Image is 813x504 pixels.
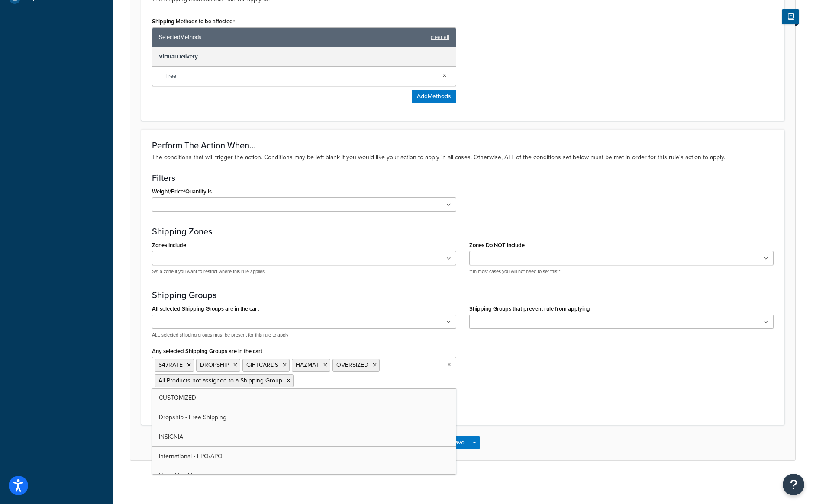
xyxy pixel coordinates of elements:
[152,332,456,338] p: ALL selected shipping groups must be present for this rule to apply
[159,452,223,461] span: International - FPO/APO
[152,188,212,195] label: Weight/Price/Quantity Is
[159,432,183,441] span: INSIGNIA
[431,31,449,43] a: clear all
[152,153,774,162] p: The conditions that will trigger the action. Conditions may be left blank if you would like your ...
[152,268,456,275] p: Set a zone if you want to restrict where this rule applies
[152,348,262,354] label: Any selected Shipping Groups are in the cart
[469,305,590,312] label: Shipping Groups that prevent rule from applying
[165,70,436,82] span: Free
[783,474,804,495] button: Open Resource Center
[152,408,456,427] a: Dropship - Free Shipping
[152,447,456,466] a: International - FPO/APO
[158,376,282,385] span: All Products not assigned to a Shipping Group
[152,47,456,67] div: Virtual Delivery
[152,290,774,300] h3: Shipping Groups
[152,242,186,248] label: Zones Include
[159,471,205,480] span: LizardHead Items
[296,360,319,369] span: HAZMAT
[782,9,799,24] button: Show Help Docs
[469,242,525,248] label: Zones Do NOT Include
[152,427,456,446] a: INSIGNIA
[159,413,226,422] span: Dropship - Free Shipping
[152,305,259,312] label: All selected Shipping Groups are in the cart
[152,466,456,485] a: LizardHead Items
[159,31,426,43] span: Selected Methods
[158,360,183,369] span: 547RATE
[159,393,196,402] span: CUSTOMIZED
[152,227,774,236] h3: Shipping Zones
[412,90,456,103] button: AddMethods
[152,18,235,25] label: Shipping Methods to be affected
[152,173,774,183] h3: Filters
[469,268,774,275] p: **In most cases you will not need to set this**
[246,360,278,369] span: GIFTCARDS
[152,388,456,408] a: CUSTOMIZED
[446,436,470,449] button: Save
[200,360,229,369] span: DROPSHIP
[152,141,774,150] h3: Perform The Action When...
[336,360,368,369] span: OVERSIZED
